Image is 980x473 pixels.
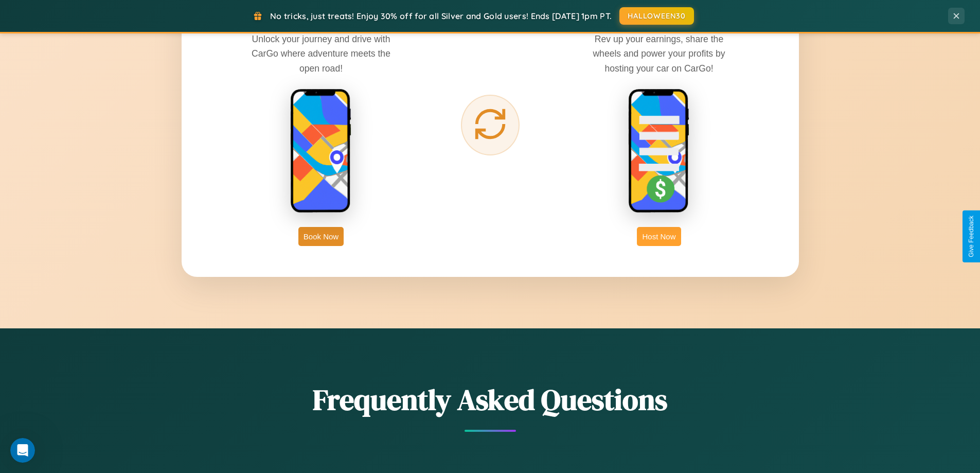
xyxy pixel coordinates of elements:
[628,89,690,214] img: host phone
[968,216,975,257] div: Give Feedback
[290,89,352,214] img: rent phone
[244,32,398,75] p: Unlock your journey and drive with CarGo where adventure meets the open road!
[182,380,799,419] h2: Frequently Asked Questions
[619,7,694,25] button: HALLOWEEN30
[270,11,612,21] span: No tricks, just treats! Enjoy 30% off for all Silver and Gold users! Ends [DATE] 1pm PT.
[298,227,344,246] button: Book Now
[637,227,681,246] button: Host Now
[582,32,736,75] p: Rev up your earnings, share the wheels and power your profits by hosting your car on CarGo!
[10,438,35,463] iframe: Intercom live chat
